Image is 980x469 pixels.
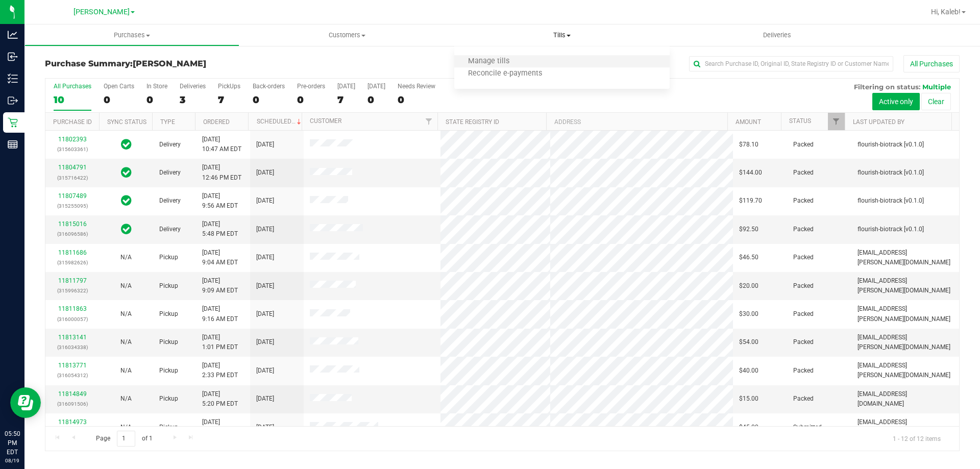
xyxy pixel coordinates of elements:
[120,367,132,374] span: Not Applicable
[857,361,953,380] span: [EMAIL_ADDRESS][PERSON_NAME][DOMAIN_NAME]
[58,249,87,256] a: 11811686
[159,337,178,347] span: Pickup
[52,173,93,183] p: (315716422)
[180,94,206,106] div: 3
[793,366,814,376] span: Packed
[670,24,885,46] a: Deliveries
[53,118,92,126] a: Purchase ID
[857,417,953,437] span: [EMAIL_ADDRESS][DOMAIN_NAME]
[202,135,241,154] span: [DATE] 10:47 AM EDT
[202,361,238,380] span: [DATE] 2:33 PM EDT
[159,394,178,404] span: Pickup
[739,281,758,291] span: $20.00
[256,225,274,234] span: [DATE]
[297,83,325,90] div: Pre-orders
[146,83,167,90] div: In Store
[337,94,355,106] div: 7
[921,93,951,110] button: Clear
[739,337,758,347] span: $54.00
[52,399,93,409] p: (316091506)
[8,52,18,62] inline-svg: Inbound
[58,418,87,426] a: 11814973
[256,281,274,291] span: [DATE]
[202,333,238,352] span: [DATE] 1:01 PM EDT
[120,423,132,432] button: N/A
[739,253,758,262] span: $46.50
[922,83,951,91] span: Multiple
[872,93,920,110] button: Active only
[454,57,523,66] span: Manage tills
[202,191,238,211] span: [DATE] 9:56 AM EDT
[25,31,239,40] span: Purchases
[120,282,132,289] span: Not Applicable
[58,192,87,200] a: 11807489
[931,8,961,16] span: Hi, Kaleb!
[52,258,93,267] p: (315982626)
[256,168,274,178] span: [DATE]
[857,333,953,352] span: [EMAIL_ADDRESS][PERSON_NAME][DOMAIN_NAME]
[854,83,920,91] span: Filtering on status:
[337,83,355,90] div: [DATE]
[256,140,274,150] span: [DATE]
[739,366,758,376] span: $40.00
[120,253,132,262] button: N/A
[202,389,238,409] span: [DATE] 5:20 PM EDT
[793,337,814,347] span: Packed
[159,253,178,262] span: Pickup
[54,94,91,106] div: 10
[120,394,132,404] button: N/A
[120,310,132,317] span: Not Applicable
[52,342,93,352] p: (316034338)
[202,219,238,239] span: [DATE] 5:48 PM EDT
[857,304,953,324] span: [EMAIL_ADDRESS][PERSON_NAME][DOMAIN_NAME]
[120,281,132,291] button: N/A
[104,83,134,90] div: Open Carts
[793,253,814,262] span: Packed
[10,387,41,418] iframe: Resource center
[297,94,325,106] div: 0
[5,429,20,457] p: 05:50 PM EDT
[218,83,240,90] div: PickUps
[253,94,285,106] div: 0
[159,196,181,206] span: Delivery
[257,118,303,125] a: Scheduled
[120,395,132,402] span: Not Applicable
[120,309,132,319] button: N/A
[240,31,454,40] span: Customers
[159,309,178,319] span: Pickup
[52,144,93,154] p: (315603361)
[828,113,845,130] a: Filter
[8,73,18,84] inline-svg: Inventory
[120,338,132,345] span: Not Applicable
[853,118,904,126] a: Last Updated By
[793,196,814,206] span: Packed
[202,248,238,267] span: [DATE] 9:04 AM EDT
[120,254,132,261] span: Not Applicable
[54,83,91,90] div: All Purchases
[857,248,953,267] span: [EMAIL_ADDRESS][PERSON_NAME][DOMAIN_NAME]
[159,281,178,291] span: Pickup
[793,394,814,404] span: Packed
[159,168,181,178] span: Delivery
[58,362,87,369] a: 11813771
[121,137,132,152] span: In Sync
[58,305,87,312] a: 11811863
[58,390,87,398] a: 11814849
[857,276,953,295] span: [EMAIL_ADDRESS][PERSON_NAME][DOMAIN_NAME]
[8,117,18,128] inline-svg: Retail
[793,168,814,178] span: Packed
[58,277,87,284] a: 11811797
[24,24,239,46] a: Purchases
[202,304,238,324] span: [DATE] 9:16 AM EDT
[739,196,762,206] span: $119.70
[160,118,175,126] a: Type
[58,136,87,143] a: 11802393
[793,140,814,150] span: Packed
[739,394,758,404] span: $15.00
[256,423,274,432] span: [DATE]
[857,140,924,150] span: flourish-biotrack [v0.1.0]
[736,118,761,126] a: Amount
[367,83,385,90] div: [DATE]
[793,281,814,291] span: Packed
[45,59,350,68] h3: Purchase Summary:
